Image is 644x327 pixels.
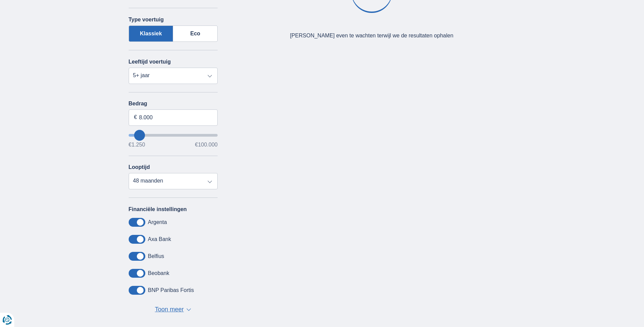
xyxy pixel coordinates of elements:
[129,134,218,137] input: wantToBorrow
[129,142,145,148] span: €1.250
[129,164,150,170] label: Looptijd
[148,236,171,242] label: Axa Bank
[148,253,164,259] label: Belfius
[148,287,194,293] label: BNP Paribas Fortis
[148,270,169,276] label: Beobank
[173,25,218,42] label: Eco
[129,101,218,107] label: Bedrag
[153,305,193,314] button: Toon meer ▼
[129,25,173,42] label: Klassiek
[155,305,184,314] span: Toon meer
[186,308,191,311] span: ▼
[195,142,218,148] span: €100.000
[290,32,453,40] div: [PERSON_NAME] even te wachten terwijl we de resultaten ophalen
[148,219,167,225] label: Argenta
[129,206,187,212] label: Financiële instellingen
[129,59,171,65] label: Leeftijd voertuig
[129,17,164,23] label: Type voertuig
[134,114,137,121] span: €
